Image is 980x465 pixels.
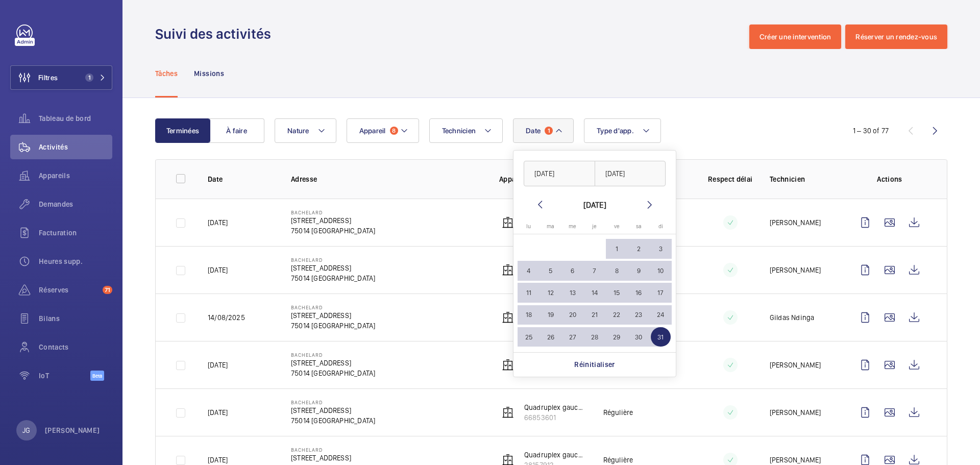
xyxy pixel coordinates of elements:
[707,174,753,184] p: Respect délai
[562,327,582,347] span: 27
[208,360,228,370] p: [DATE]
[540,304,561,326] button: 19 août 2025
[606,260,628,282] button: 8 août 2025
[853,174,926,184] p: Actions
[628,304,650,326] button: 23 août 2025
[155,118,210,143] button: Terminées
[540,260,561,282] button: 5 août 2025
[541,327,560,347] span: 26
[359,127,386,135] span: Appareil
[103,286,112,294] span: 71
[291,273,375,283] p: 75014 [GEOGRAPHIC_DATA]
[651,239,671,259] span: 3
[629,327,649,347] span: 30
[650,282,672,304] button: 17 août 2025
[606,326,628,348] button: 29 août 2025
[291,226,375,236] p: 75014 [GEOGRAPHIC_DATA]
[390,127,398,135] span: 8
[519,283,538,303] span: 11
[518,260,540,282] button: 4 août 2025
[585,261,605,281] span: 7
[39,371,90,381] span: IoT
[513,118,574,143] button: Date1
[291,368,375,378] p: 75014 [GEOGRAPHIC_DATA]
[39,256,112,266] span: Heures supp.
[770,360,821,370] p: [PERSON_NAME]
[651,261,671,281] span: 10
[291,174,483,184] p: Adresse
[592,223,597,230] span: je
[650,260,672,282] button: 10 août 2025
[629,239,649,259] span: 2
[651,305,671,325] span: 24
[518,282,540,304] button: 11 août 2025
[502,359,514,371] img: elevator.svg
[502,264,514,276] img: elevator.svg
[291,352,375,358] p: Bachelard
[569,223,576,230] span: me
[541,261,560,281] span: 5
[562,305,582,325] span: 20
[291,209,375,215] p: Bachelard
[636,223,642,230] span: sa
[562,283,582,303] span: 13
[629,283,649,303] span: 16
[650,326,672,348] button: 31 août 2025
[607,305,627,325] span: 22
[38,72,58,83] span: Filtres
[39,170,112,181] span: Appareils
[208,407,228,418] p: [DATE]
[561,304,583,326] button: 20 août 2025
[208,217,228,228] p: [DATE]
[583,199,606,211] div: [DATE]
[291,310,375,321] p: [STREET_ADDRESS]
[770,174,837,184] p: Technicien
[597,127,634,135] span: Type d'app.
[519,327,538,347] span: 25
[291,399,375,405] p: Bachelard
[208,174,275,184] p: Date
[291,415,375,426] p: 75014 [GEOGRAPHIC_DATA]
[291,304,375,310] p: Bachelard
[524,402,587,412] p: Quadruplex gauche bleu foncé
[853,126,889,136] div: 1 – 30 of 77
[561,282,583,304] button: 13 août 2025
[524,412,587,423] p: 66853601
[291,358,375,368] p: [STREET_ADDRESS]
[585,283,605,303] span: 14
[606,304,628,326] button: 22 août 2025
[291,453,375,463] p: [STREET_ADDRESS]
[628,282,650,304] button: 16 août 2025
[291,405,375,415] p: [STREET_ADDRESS]
[562,261,582,281] span: 6
[540,326,561,348] button: 26 août 2025
[770,312,814,323] p: Gildas Ndinga
[209,118,264,143] button: À faire
[208,312,245,323] p: 14/08/2025
[519,305,538,325] span: 18
[770,407,821,418] p: [PERSON_NAME]
[442,127,476,135] span: Technicien
[39,142,112,152] span: Activités
[561,326,583,348] button: 27 août 2025
[502,216,514,229] img: elevator.svg
[650,304,672,326] button: 24 août 2025
[208,455,228,465] p: [DATE]
[524,161,595,186] input: DD/MM/YYYY
[585,305,605,325] span: 21
[606,238,628,260] button: 1 août 2025
[499,174,587,184] p: Appareil
[770,265,821,275] p: [PERSON_NAME]
[275,118,336,143] button: Nature
[540,282,561,304] button: 12 août 2025
[651,283,671,303] span: 17
[606,282,628,304] button: 15 août 2025
[291,321,375,331] p: 75014 [GEOGRAPHIC_DATA]
[39,228,112,238] span: Facturation
[519,261,538,281] span: 4
[347,118,419,143] button: Appareil8
[10,65,112,90] button: Filtres1
[45,425,100,435] p: [PERSON_NAME]
[583,304,605,326] button: 21 août 2025
[770,217,821,228] p: [PERSON_NAME]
